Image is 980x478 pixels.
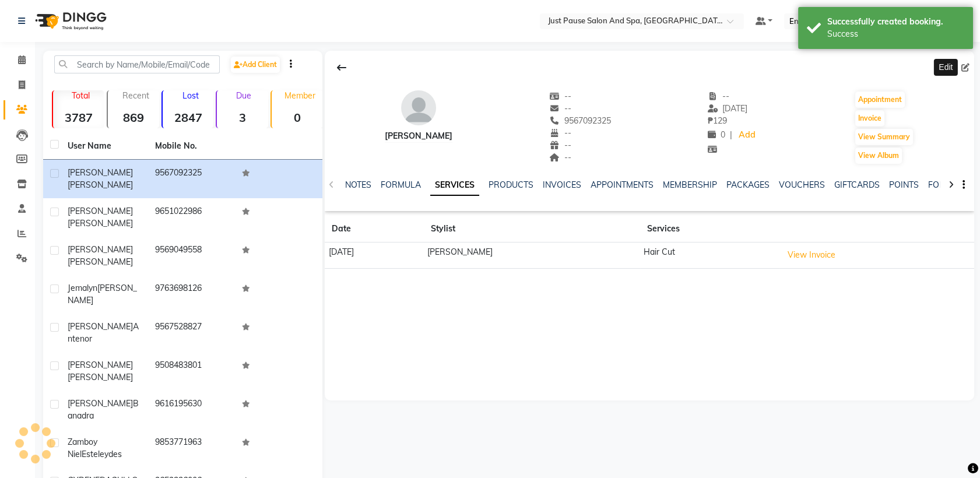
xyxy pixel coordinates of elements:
[58,90,104,101] p: Total
[167,90,214,101] p: Lost
[834,180,880,190] a: GIFTCARDS
[113,90,159,101] p: Recent
[708,91,730,101] span: --
[549,103,571,114] span: --
[68,218,133,229] span: [PERSON_NAME]
[68,398,133,409] span: [PERSON_NAME]
[855,147,902,164] button: View Album
[726,180,770,190] a: PACKAGES
[730,129,732,141] span: |
[827,16,964,28] div: Successfully created booking.
[148,314,236,352] td: 9567528827
[549,115,611,126] span: 9567092325
[737,127,757,143] a: Add
[401,90,436,125] img: avatar
[148,133,236,160] th: Mobile No.
[345,180,371,190] a: NOTES
[827,28,964,40] div: Success
[855,129,913,145] button: View Summary
[68,256,133,267] span: [PERSON_NAME]
[148,429,236,468] td: 9853771963
[549,152,571,163] span: --
[708,115,713,126] span: ₱
[148,275,236,314] td: 9763698126
[148,160,236,198] td: 9567092325
[68,167,133,178] span: [PERSON_NAME]
[640,216,779,242] th: Services
[68,372,133,382] span: [PERSON_NAME]
[68,283,137,305] span: [PERSON_NAME]
[708,129,725,140] span: 0
[108,110,159,125] strong: 869
[68,206,133,216] span: [PERSON_NAME]
[663,180,717,190] a: MEMBERSHIP
[54,55,220,73] input: Search by Name/Mobile/Email/Code
[272,110,323,125] strong: 0
[549,140,571,150] span: --
[329,57,354,79] div: Back to Client
[889,180,919,190] a: POINTS
[68,244,133,255] span: [PERSON_NAME]
[424,242,640,269] td: [PERSON_NAME]
[217,110,268,125] strong: 3
[53,110,104,125] strong: 3787
[148,237,236,275] td: 9569049558
[640,242,779,269] td: Hair Cut
[381,180,421,190] a: FORMULA
[68,437,97,459] span: Zamboy Niel
[219,90,268,101] p: Due
[68,283,97,293] span: Jemalyn
[549,128,571,138] span: --
[708,115,727,126] span: 129
[68,321,133,332] span: [PERSON_NAME]
[855,92,905,108] button: Appointment
[779,180,825,190] a: VOUCHERS
[708,103,748,114] span: [DATE]
[591,180,654,190] a: APPOINTMENTS
[61,133,148,160] th: User Name
[148,198,236,237] td: 9651022986
[68,360,133,370] span: [PERSON_NAME]
[231,57,280,73] a: Add Client
[163,110,214,125] strong: 2847
[30,5,110,37] img: logo
[430,175,479,196] a: SERVICES
[489,180,533,190] a: PRODUCTS
[148,391,236,429] td: 9616195630
[68,180,133,190] span: [PERSON_NAME]
[543,180,581,190] a: INVOICES
[148,352,236,391] td: 9508483801
[549,91,571,101] span: --
[82,449,122,459] span: Esteleydes
[424,216,640,242] th: Stylist
[855,110,884,126] button: Invoice
[276,90,323,101] p: Member
[325,216,424,242] th: Date
[934,59,957,76] div: Edit
[782,246,841,264] button: View Invoice
[325,242,424,269] td: [DATE]
[385,130,452,142] div: [PERSON_NAME]
[928,180,957,190] a: FORMS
